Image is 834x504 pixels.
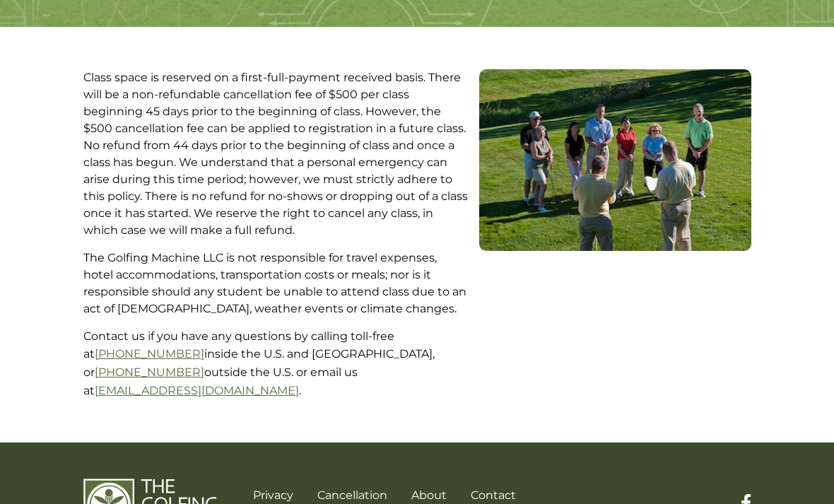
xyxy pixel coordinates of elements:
a: Cancellation [317,488,387,502]
a: [PHONE_NUMBER] [95,347,204,361]
a: Privacy [253,488,293,502]
p: Class space is reserved on a first-full-payment received basis. There will be a non-refundable ca... [83,69,469,239]
a: [EMAIL_ADDRESS][DOMAIN_NAME] [95,384,299,397]
a: [PHONE_NUMBER] [95,365,204,379]
p: The Golfing Machine LLC is not responsible for travel expenses, hotel accommodations, transportat... [83,250,469,317]
a: Contact [471,488,516,502]
p: Contact us if you have any questions by calling toll-free at inside the U.S. and [GEOGRAPHIC_DATA... [83,328,469,400]
a: About [411,488,447,502]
